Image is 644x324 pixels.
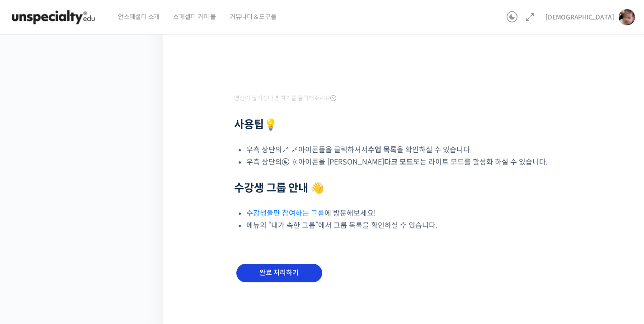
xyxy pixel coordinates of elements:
span: 영상이 끊기신다면 여기를 클릭해주세요 [234,95,336,102]
a: 설정 [117,249,174,271]
span: 대화 [83,263,94,270]
strong: 사용팁 [234,118,277,131]
li: 에 방문해보세요! [246,207,578,219]
a: 홈 [3,249,60,271]
input: 완료 처리하기 [236,264,322,282]
span: 설정 [140,262,150,270]
b: 수업 목록 [368,145,397,155]
a: 수강생들만 참여하는 그룹 [246,208,324,218]
b: 다크 모드 [384,157,413,167]
strong: 수강생 그룹 안내 👋 [234,181,324,195]
span: 홈 [28,262,34,270]
li: 우측 상단의 아이콘들을 클릭하셔서 을 확인하실 수 있습니다. [246,144,578,156]
a: 대화 [60,249,117,271]
li: 메뉴의 “내가 속한 그룹”에서 그룹 목록을 확인하실 수 있습니다. [246,219,578,232]
strong: 💡 [264,118,277,131]
li: 우측 상단의 아이콘을 [PERSON_NAME] 또는 라이트 모드를 활성화 하실 수 있습니다. [246,156,578,168]
span: [DEMOGRAPHIC_DATA] [545,13,614,21]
